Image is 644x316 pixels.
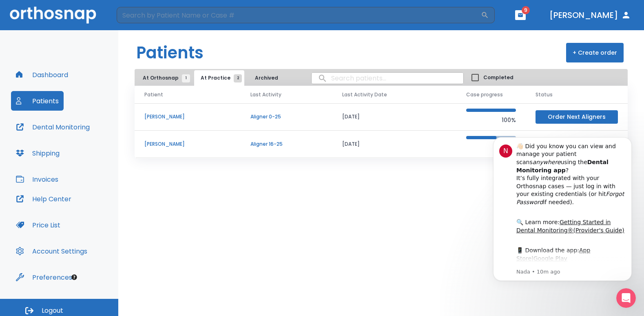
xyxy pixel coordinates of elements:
[117,7,481,23] input: Search by Patient Name or Case #
[10,7,96,23] img: Orthosnap
[11,267,77,287] button: Preferences
[11,91,64,111] button: Patients
[201,74,238,82] span: At Practice
[466,91,503,98] span: Case progress
[342,91,387,98] span: Last Activity Date
[522,6,530,14] span: 9
[616,288,636,308] iframe: Intercom live chat
[483,74,513,81] span: Completed
[481,127,644,312] iframe: Intercom notifications message
[11,189,76,209] button: Help Center
[11,215,65,235] button: Price List
[546,8,634,22] button: [PERSON_NAME]
[332,131,456,158] td: [DATE]
[566,43,624,62] button: + Create order
[11,117,95,137] button: Dental Monitoring
[144,113,231,120] p: [PERSON_NAME]
[250,113,323,120] p: Aligner 0-25
[11,65,73,85] button: Dashboard
[71,274,78,281] div: Tooltip anchor
[250,140,323,148] p: Aligner 16-25
[11,169,63,189] button: Invoices
[250,91,281,98] span: Last Activity
[466,115,516,125] p: 100%
[136,70,288,86] div: tabs
[144,91,163,98] span: Patient
[136,40,204,65] h1: Patients
[182,74,190,82] span: 1
[11,241,92,261] button: Account Settings
[42,306,63,315] span: Logout
[312,70,463,86] input: search
[536,91,553,98] span: Status
[332,103,456,131] td: [DATE]
[234,74,242,82] span: 2
[536,110,618,124] button: Order Next Aligners
[11,143,64,163] button: Shipping
[246,70,287,86] button: Archived
[143,74,186,82] span: At Orthosnap
[466,142,516,152] p: 61%
[144,140,231,148] p: [PERSON_NAME]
